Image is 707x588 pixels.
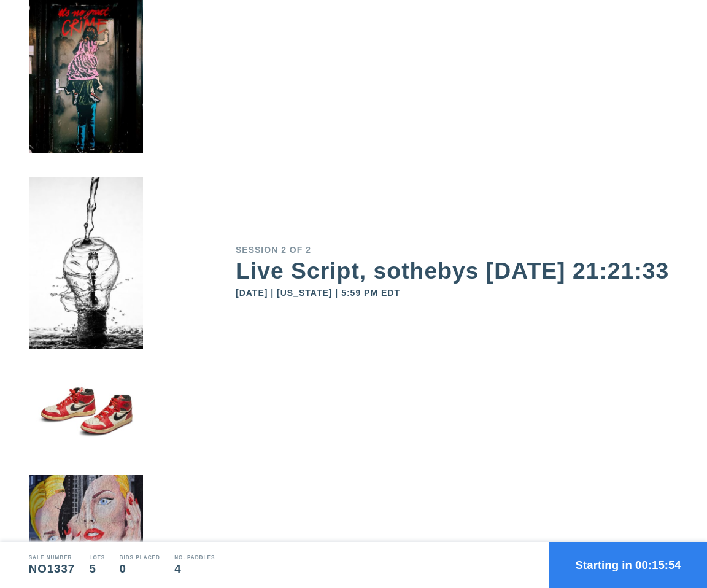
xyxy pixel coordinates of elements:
button: Starting in 00:15:54 [549,542,707,588]
div: [DATE] | [US_STATE] | 5:59 PM EDT [236,288,678,297]
div: Sale number [29,555,75,560]
div: Lots [89,555,105,560]
img: small [29,257,144,454]
img: small [29,80,144,257]
div: Live Script, sothebys [DATE] 21:21:33 [236,260,678,282]
div: NO1337 [29,563,75,575]
img: small [29,454,144,555]
div: 4 [174,563,215,575]
div: No. Paddles [174,555,215,560]
div: Bids Placed [120,555,160,560]
div: 5 [89,563,105,575]
div: Session 2 of 2 [236,246,678,254]
div: 0 [120,563,160,575]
